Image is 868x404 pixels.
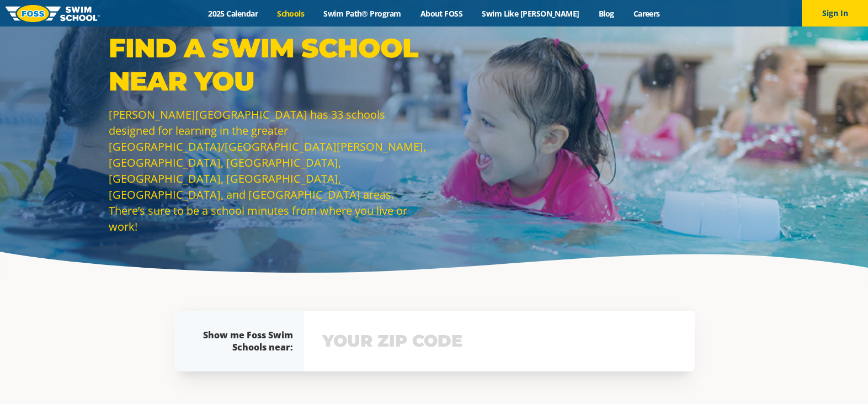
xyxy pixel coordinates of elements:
[196,329,293,353] div: Show me Foss Swim Schools near:
[199,8,268,19] a: 2025 Calendar
[109,31,429,98] p: Find a Swim School Near You
[472,8,589,19] a: Swim Like [PERSON_NAME]
[109,107,429,235] p: [PERSON_NAME][GEOGRAPHIC_DATA] has 33 schools designed for learning in the greater [GEOGRAPHIC_DA...
[6,5,100,22] img: FOSS Swim School Logo
[624,8,669,19] a: Careers
[411,8,472,19] a: About FOSS
[589,8,624,19] a: Blog
[22,368,34,385] div: TOP
[268,8,314,19] a: Schools
[314,8,411,19] a: Swim Path® Program
[319,325,679,357] input: YOUR ZIP CODE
